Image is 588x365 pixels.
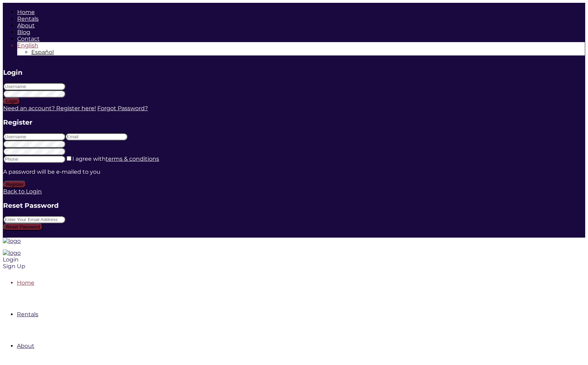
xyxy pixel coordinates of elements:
[3,181,26,188] button: Register
[3,223,43,231] button: Reset Password
[17,42,38,49] a: Switch to English
[3,83,65,90] input: Username
[72,155,159,162] label: I agree with
[17,343,34,349] a: About
[31,49,54,55] span: Español
[31,49,54,55] a: Switch to Español
[17,22,35,29] a: About
[3,68,585,77] h3: Login
[17,311,38,318] a: Rentals
[106,155,159,162] a: terms & conditions
[3,118,585,126] h3: Register
[3,201,585,210] h3: Reset Password
[65,133,128,140] input: Email
[17,35,40,42] a: Contact
[3,231,48,237] a: Return to Login
[3,105,96,112] a: Need an account? Register here!
[3,263,473,270] div: Sign Up
[3,98,20,105] button: Login
[97,105,148,112] a: Forgot Password?
[17,279,34,286] a: Home
[17,29,30,35] a: Blog
[17,42,38,49] span: English
[17,9,35,15] a: Home
[3,238,21,244] img: logo
[3,256,473,263] div: Login
[3,133,65,140] input: Username
[17,15,39,22] a: Rentals
[3,168,585,175] p: A password will be e-mailed to you
[3,216,65,223] input: Enter Your Email Address
[3,250,21,256] img: logo
[3,155,65,163] input: Phone
[3,188,42,195] a: Back to Login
